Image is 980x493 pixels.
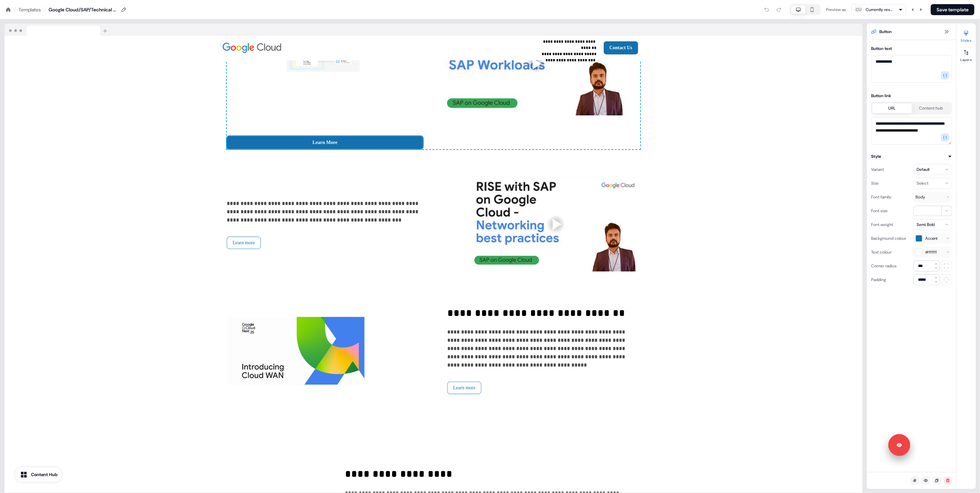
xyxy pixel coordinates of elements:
div: Corner radius [871,260,897,271]
button: Learn More [227,136,423,149]
div: Content Hub [31,471,58,478]
div: Padding [871,274,886,285]
button: Learn more [447,382,481,394]
div: Font family [871,192,891,203]
div: Google Cloud/SAP/Technical v2.5 [49,6,118,13]
button: Content Hub [15,468,62,482]
div: Font size [871,205,888,216]
button: Save template [931,4,974,15]
span: Button [879,28,892,35]
button: URL [872,103,912,113]
span: Accent [925,235,938,242]
div: Size [871,178,879,189]
div: / [14,6,16,13]
button: #ffffff [913,247,952,258]
button: CUCurrently reviewing new employment opps [851,4,906,15]
div: Image [223,43,340,53]
div: Preview as [826,6,846,13]
div: Background colour [871,233,906,244]
button: Accent [913,233,952,244]
button: Styles [957,28,976,43]
label: Button text [871,46,892,51]
button: Layers [957,47,976,62]
div: Currently reviewing new employment opps [866,6,893,13]
div: Font weight [871,219,893,230]
img: Image [223,43,281,53]
img: Image [227,299,365,402]
div: Body [916,194,945,201]
button: Learn more [227,237,261,249]
div: Text colour [871,247,891,258]
div: CU [856,6,862,13]
button: Style [871,153,952,160]
img: Browser topbar [4,24,110,36]
div: Default [917,166,930,173]
button: Contact Us [604,41,639,54]
div: Button link [871,92,952,99]
div: Semi Bold [917,221,935,228]
button: Body [913,192,952,203]
div: Style [871,153,881,160]
div: Variant [871,164,884,175]
div: / [44,6,46,13]
span: #ffffff [925,249,937,256]
a: Templates [19,6,41,13]
button: Content hub [912,103,951,113]
div: Select [917,180,928,187]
